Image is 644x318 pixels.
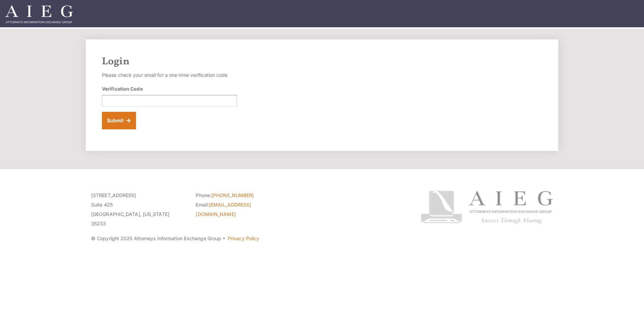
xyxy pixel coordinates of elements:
p: [STREET_ADDRESS] Suite 425 [GEOGRAPHIC_DATA], [US_STATE] 35233 [91,191,186,228]
p: Please check your email for a one-time verification code [102,70,237,80]
button: Submit [102,112,136,129]
a: Privacy Policy [228,235,259,241]
a: [EMAIL_ADDRESS][DOMAIN_NAME] [196,202,251,217]
p: © Copyright 2025 Attorneys Information Exchange Group [91,234,395,243]
span: · [222,238,225,242]
li: Phone: [196,191,290,200]
li: Email: [196,200,290,219]
label: Verification Code [102,85,143,92]
h2: Login [102,56,542,68]
img: Attorneys Information Exchange Group [5,5,73,23]
a: [PHONE_NUMBER] [211,192,254,198]
img: Attorneys Information Exchange Group logo [421,191,553,224]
